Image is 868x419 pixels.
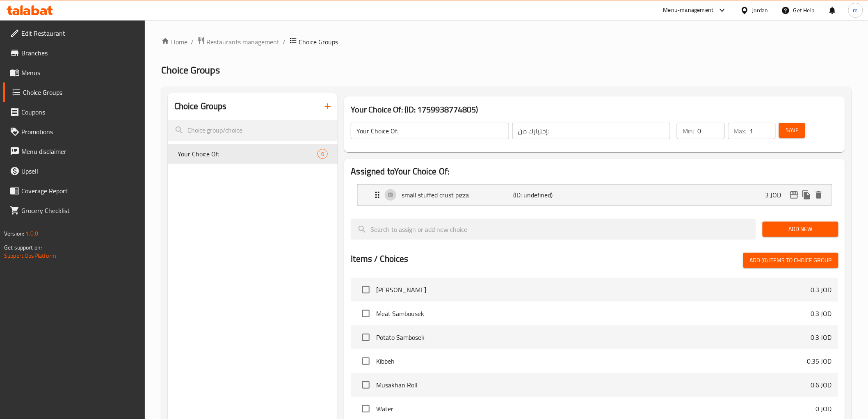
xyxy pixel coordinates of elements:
[376,404,815,414] span: Water
[357,353,375,370] span: Select choice
[191,37,194,47] li: /
[178,149,318,159] span: Your Choice Of:
[207,37,280,47] span: Restaurants management
[161,37,187,47] a: Home
[21,186,138,196] span: Coverage Report
[357,329,375,346] span: Select choice
[23,87,138,97] span: Choice Groups
[21,127,138,137] span: Promotions
[168,144,338,164] div: Your Choice Of:0
[376,380,811,390] span: Musakhan Roll
[21,166,138,176] span: Upsell
[168,120,338,141] input: search
[376,309,811,318] span: Meat Sambousek
[402,190,513,200] p: small stuffed crust pizza
[21,28,138,38] span: Edit Restaurant
[318,149,328,159] div: Choices
[21,68,138,78] span: Menus
[351,181,838,209] li: Expand
[21,107,138,117] span: Coupons
[743,253,838,268] button: Add (0) items to choice group
[853,6,858,15] span: m
[3,43,145,63] a: Branches
[283,37,286,47] li: /
[734,126,747,136] p: Max:
[4,228,24,239] span: Version:
[3,122,145,142] a: Promotions
[807,356,832,366] p: 0.35 JOD
[811,332,832,342] p: 0.3 JOD
[299,37,338,47] span: Choice Groups
[197,37,280,47] a: Restaurants management
[351,165,838,178] h2: Assigned to Your Choice Of:
[788,189,800,201] button: edit
[376,356,807,366] span: Kibbeh
[3,102,145,122] a: Coupons
[4,250,56,261] a: Support.OpsPlatform
[3,161,145,181] a: Upsell
[811,285,832,295] p: 0.3 JOD
[357,305,375,322] span: Select choice
[811,380,832,390] p: 0.6 JOD
[763,222,838,237] button: Add New
[3,142,145,161] a: Menu disclaimer
[21,48,138,58] span: Branches
[769,224,832,234] span: Add New
[683,126,694,136] p: Min:
[3,181,145,201] a: Coverage Report
[21,147,138,156] span: Menu disclaimer
[3,63,145,82] a: Menus
[514,190,588,200] p: (ID: undefined)
[4,242,42,253] span: Get support on:
[376,332,811,342] span: Potato Sambosek
[3,82,145,102] a: Choice Groups
[351,103,838,116] h3: Your Choice Of: (ID: 1759938774805)
[3,201,145,220] a: Grocery Checklist
[800,189,813,201] button: duplicate
[351,253,408,265] h2: Items / Choices
[161,61,220,79] span: Choice Groups
[358,185,831,205] div: Expand
[752,6,768,15] div: Jordan
[3,23,145,43] a: Edit Restaurant
[750,255,832,266] span: Add (0) items to choice group
[663,5,714,15] div: Menu-management
[816,404,832,414] p: 0 JOD
[357,281,375,298] span: Select choice
[174,100,227,112] h2: Choice Groups
[779,123,805,138] button: Save
[21,206,138,215] span: Grocery Checklist
[25,228,38,239] span: 1.0.0
[376,285,811,295] span: [PERSON_NAME]
[765,190,788,200] p: 3 JOD
[357,376,375,394] span: Select choice
[357,400,375,417] span: Select choice
[786,125,799,135] span: Save
[318,150,327,158] span: 0
[811,309,832,318] p: 0.3 JOD
[351,219,756,240] input: search
[813,189,825,201] button: delete
[161,37,852,47] nav: breadcrumb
